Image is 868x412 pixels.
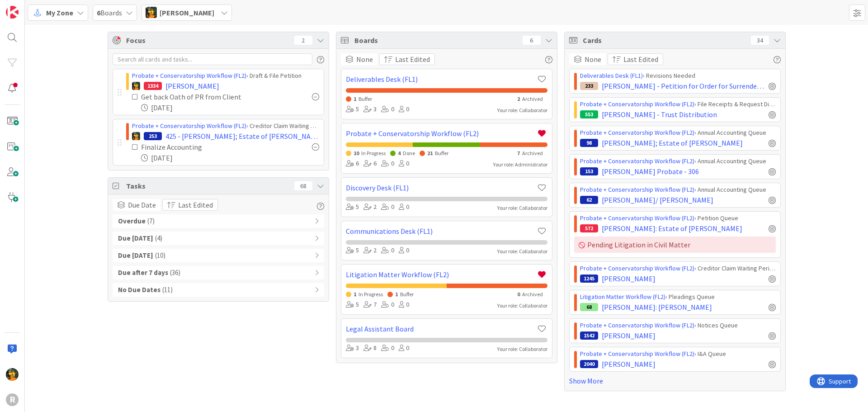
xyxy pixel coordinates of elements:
div: Your role: Collaborator [497,106,547,114]
a: Probate + Conservatorship Workflow (FL2) [580,350,694,358]
div: › File Receipts & Request Discharge [580,99,776,109]
span: [PERSON_NAME]/ [PERSON_NAME] [602,194,713,205]
div: 68 [580,303,598,311]
b: Due [DATE] [118,251,153,261]
div: 0 [381,300,394,310]
div: Your role: Collaborator [497,204,547,212]
b: No Due Dates [118,285,160,295]
b: Overdue [118,216,146,227]
div: 1334 [144,82,162,90]
div: 5 [346,202,359,212]
span: [PERSON_NAME]: [PERSON_NAME] [602,302,712,313]
div: 5 [346,104,359,114]
span: Focus [126,35,287,46]
a: Discovery Desk (FL1) [346,182,537,193]
div: 62 [580,196,598,204]
a: Litigation Matter Workflow (FL2) [346,269,537,280]
span: Boards [97,7,122,18]
span: None [356,54,373,65]
div: 6 [346,159,359,169]
div: 6 [523,36,541,45]
div: Your role: Collaborator [497,302,547,310]
span: [PERSON_NAME] [602,330,656,341]
b: 6 [97,8,100,17]
span: In Progress [361,150,386,156]
div: 0 [399,202,409,212]
a: Probate + Conservatorship Workflow (FL2) [580,100,694,108]
div: 233 [580,82,598,90]
div: Your role: Administrator [493,161,547,169]
a: Deliverables Desk (FL1) [346,74,537,85]
div: 0 [399,104,409,114]
div: › Annual Accounting Queue [580,156,776,166]
div: 0 [381,246,394,256]
span: 1 [395,291,398,298]
span: 4 [398,150,401,156]
div: 7 [363,300,377,310]
a: Probate + Conservatorship Workflow (FL2) [580,321,694,329]
span: [PERSON_NAME] [165,81,219,91]
div: 5 [346,246,359,256]
span: ( 11 ) [162,285,173,295]
div: 3 [363,104,377,114]
a: Probate + Conservatorship Workflow (FL2) [132,71,246,80]
span: 2 [517,95,520,102]
span: 10 [354,150,359,156]
div: › Annual Accounting Queue [580,128,776,137]
span: [PERSON_NAME]; Estate of [PERSON_NAME] [602,137,743,148]
a: Communications Desk (FL1) [346,226,537,237]
span: [PERSON_NAME] [602,359,656,369]
img: MR [146,7,157,18]
div: › Petition Queue [580,213,776,223]
div: › Annual Accounting Queue [580,185,776,194]
a: Litigation Matter Workflow (FL2) [580,293,665,301]
div: 34 [751,36,769,45]
span: [PERSON_NAME] - Trust Distribution [602,109,717,120]
span: None [585,54,601,65]
span: 1 [354,95,356,102]
div: › Draft & File Petition [132,71,319,81]
span: [PERSON_NAME]: Estate of [PERSON_NAME] [602,223,742,234]
div: › Pleadings Queue [580,292,776,302]
span: [PERSON_NAME] - Petition for Order for Surrender of Assets [602,81,765,91]
a: Probate + Conservatorship Workflow (FL2) [580,264,694,272]
a: Probate + Conservatorship Workflow (FL2) [580,185,694,194]
span: Last Edited [395,54,430,65]
div: 2 [363,246,377,256]
span: Buffer [359,95,372,102]
div: › Creditor Claim Waiting Period [132,121,319,131]
div: 253 [144,132,162,140]
div: 5 [346,300,359,310]
div: › Notices Queue [580,321,776,330]
button: Last Edited [162,199,218,211]
span: [PERSON_NAME] [602,273,656,284]
div: 0 [399,300,409,310]
div: 1245 [580,275,598,283]
span: Boards [354,35,518,46]
div: 2 [363,202,377,212]
span: Cards [583,35,746,46]
a: Probate + Conservatorship Workflow (FL2) [132,122,246,130]
div: 0 [399,246,409,256]
div: 0 [381,159,394,169]
div: 2 [294,36,312,45]
a: Legal Assistant Board [346,323,537,334]
span: 1 [354,291,356,298]
div: 553 [580,110,598,118]
div: Finalize Accounting [141,142,255,152]
span: [PERSON_NAME] [160,7,214,18]
div: R [6,393,19,406]
a: Probate + Conservatorship Workflow (FL2) [580,214,694,222]
div: 153 [580,167,598,175]
span: ( 36 ) [170,268,180,278]
button: Last Edited [608,53,663,65]
span: Buffer [400,291,414,298]
span: 7 [517,150,520,156]
img: MR [132,132,140,140]
button: Last Edited [379,53,435,65]
div: 0 [399,159,409,169]
b: Due [DATE] [118,233,153,244]
div: 0 [381,343,394,353]
div: 1542 [580,331,598,340]
span: Tasks [126,180,290,191]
